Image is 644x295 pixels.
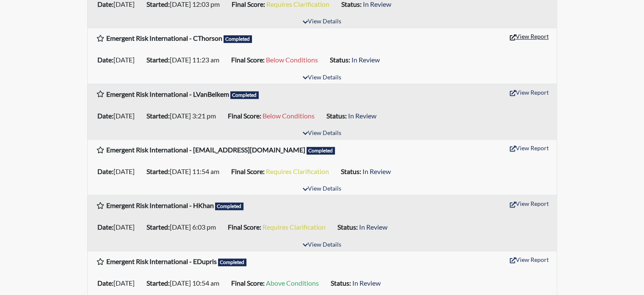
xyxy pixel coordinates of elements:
[143,53,228,67] li: [DATE] 11:23 am
[97,223,113,231] b: Date:
[94,220,143,234] li: [DATE]
[299,72,345,84] button: View Details
[94,276,143,290] li: [DATE]
[307,147,335,155] span: Completed
[337,223,358,231] b: Status:
[506,253,553,266] button: View Report
[299,183,345,195] button: View Details
[299,16,345,28] button: View Details
[94,165,143,178] li: [DATE]
[143,276,228,290] li: [DATE] 10:54 am
[326,112,347,120] b: Status:
[341,167,361,175] b: Status:
[266,167,329,175] span: Requires Clarification
[351,56,380,64] span: In Review
[362,167,391,175] span: In Review
[263,223,326,231] span: Requires Clarification
[143,165,228,178] li: [DATE] 11:54 am
[218,258,247,266] span: Completed
[506,86,553,99] button: View Report
[97,167,113,175] b: Date:
[331,279,351,287] b: Status:
[146,223,170,231] b: Started:
[146,112,170,120] b: Started:
[299,239,345,251] button: View Details
[106,201,214,209] b: Emergent Risk International - HKhan
[231,167,265,175] b: Final Score:
[94,109,143,123] li: [DATE]
[231,279,265,287] b: Final Score:
[506,197,553,210] button: View Report
[97,112,113,120] b: Date:
[330,56,350,64] b: Status:
[228,223,261,231] b: Final Score:
[266,279,319,287] span: Above Conditions
[231,56,265,64] b: Final Score:
[94,53,143,67] li: [DATE]
[146,167,170,175] b: Started:
[506,30,553,43] button: View Report
[299,128,345,139] button: View Details
[230,91,259,99] span: Completed
[106,257,217,265] b: Emergent Risk International - EDupris
[146,56,170,64] b: Started:
[97,279,113,287] b: Date:
[106,146,305,154] b: Emergent Risk International - [EMAIL_ADDRESS][DOMAIN_NAME]
[146,279,170,287] b: Started:
[263,112,315,120] span: Below Conditions
[348,112,376,120] span: In Review
[359,223,387,231] span: In Review
[266,56,318,64] span: Below Conditions
[97,56,113,64] b: Date:
[106,34,222,42] b: Emergent Risk International - CThorson
[352,279,381,287] span: In Review
[143,220,224,234] li: [DATE] 6:03 pm
[106,90,229,98] b: Emergent Risk International - LVanBelkem
[224,35,252,43] span: Completed
[228,112,261,120] b: Final Score:
[215,202,244,210] span: Completed
[506,141,553,155] button: View Report
[143,109,224,123] li: [DATE] 3:21 pm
